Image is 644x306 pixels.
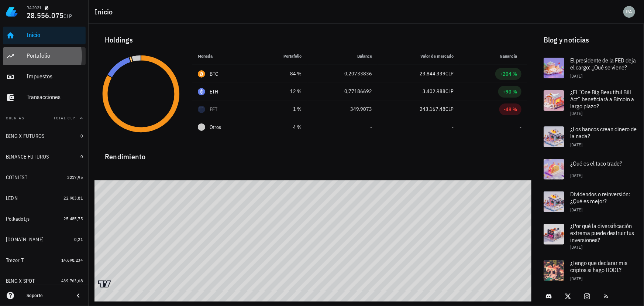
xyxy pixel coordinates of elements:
[570,88,634,110] span: ¿El “One Big Beautiful Bill Act” beneficiará a Bitcoin a largo plazo?
[80,154,83,159] span: 0
[570,160,622,167] span: ¿Qué es el taco trade?
[3,210,86,228] a: Polkadot.js 25.485,75
[63,195,83,201] span: 22.903,81
[27,73,83,80] div: Impuestos
[570,259,627,273] span: ¿Tengo que declarar mis criptos si hago HODL?
[99,28,527,52] div: Holdings
[3,109,86,127] button: CuentasTotal CLP
[6,154,49,160] div: BINANCE FUTUROS
[570,222,634,244] span: ¿Por qué la diversificación extrema puede destruir tus inversiones?
[210,70,218,78] div: BTC
[3,47,86,65] a: Portafolio
[3,27,86,44] a: Inicio
[27,5,41,11] div: RA2021
[520,124,521,130] span: -
[6,237,44,243] div: [DOMAIN_NAME]
[27,93,83,101] div: Transacciones
[538,28,644,52] div: Blog y noticias
[3,127,86,145] a: BING X FUTUROS 0
[27,31,83,38] div: Inicio
[570,190,630,205] span: Dividendos o reinversión: ¿Qué es mejor?
[6,195,18,201] div: LEDN
[3,251,86,269] a: Trezor T 14.698.234
[3,189,86,207] a: LEDN 22.903,81
[538,254,644,287] a: ¿Tengo que declarar mis criptos si hago HODL? [DATE]
[3,89,86,106] a: Transacciones
[538,52,644,84] a: El presidente de la FED deja el cargo: ¿Qué se viene? [DATE]
[538,218,644,254] a: ¿Por qué la diversificación extrema puede destruir tus inversiones? [DATE]
[198,106,205,113] div: FET-icon
[6,216,30,222] div: Polkadot.js
[6,6,18,18] img: LedgiFi
[423,88,445,95] span: 3.402.988
[314,70,372,78] div: 0,20733836
[445,88,454,95] span: CLP
[570,110,582,116] span: [DATE]
[6,257,24,263] div: Trezor T
[198,70,205,78] div: BTC-icon
[54,116,75,120] span: Total CLP
[500,70,517,78] div: +204 %
[3,169,86,186] a: COINLIST 3217,95
[80,133,83,139] span: 0
[260,105,302,113] div: 1 %
[6,133,45,139] div: BING X FUTUROS
[538,84,644,120] a: ¿El “One Big Beautiful Bill Act” beneficiará a Bitcoin a largo plazo? [DATE]
[570,173,582,178] span: [DATE]
[27,293,68,299] div: Soporte
[308,47,378,65] th: Balance
[538,120,644,153] a: ¿Los bancos crean dinero de la nada? [DATE]
[260,88,302,95] div: 12 %
[452,124,454,130] span: -
[27,52,83,59] div: Portafolio
[64,13,72,20] span: CLP
[210,88,218,95] div: ETH
[623,6,635,18] div: avatar
[570,244,582,250] span: [DATE]
[570,57,636,71] span: El presidente de la FED deja el cargo: ¿Qué se viene?
[99,145,527,163] div: Rendimiento
[67,174,83,180] span: 3217,95
[260,123,302,131] div: 4 %
[370,124,372,130] span: -
[504,106,517,113] div: -48 %
[198,88,205,95] div: ETH-icon
[98,280,111,288] a: Charting by TradingView
[445,106,454,112] span: CLP
[3,148,86,166] a: BINANCE FUTUROS 0
[570,125,637,140] span: ¿Los bancos crean dinero de la nada?
[254,47,307,65] th: Portafolio
[6,174,27,181] div: COINLIST
[420,106,445,112] span: 243.167,48
[210,106,218,113] div: FET
[445,70,454,77] span: CLP
[3,231,86,248] a: [DOMAIN_NAME] 0,21
[260,70,302,78] div: 84 %
[314,105,372,113] div: 349,9073
[210,123,221,131] span: Otros
[74,237,83,242] span: 0,21
[378,47,459,65] th: Valor de mercado
[314,88,372,95] div: 0,77186692
[503,88,517,95] div: +90 %
[3,272,86,290] a: BING X SPOT 439.763,68
[500,53,521,59] span: Ganancia
[6,278,35,284] div: BING X SPOT
[27,10,64,20] span: 28.556.075
[420,70,445,77] span: 23.844.339
[570,207,582,212] span: [DATE]
[192,47,254,65] th: Moneda
[570,73,582,79] span: [DATE]
[61,278,83,283] span: 439.763,68
[61,257,83,263] span: 14.698.234
[538,186,644,218] a: Dividendos o reinversión: ¿Qué es mejor? [DATE]
[94,6,116,18] h1: Inicio
[3,68,86,86] a: Impuestos
[570,276,582,281] span: [DATE]
[570,142,582,147] span: [DATE]
[538,153,644,186] a: ¿Qué es el taco trade? [DATE]
[63,216,83,221] span: 25.485,75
